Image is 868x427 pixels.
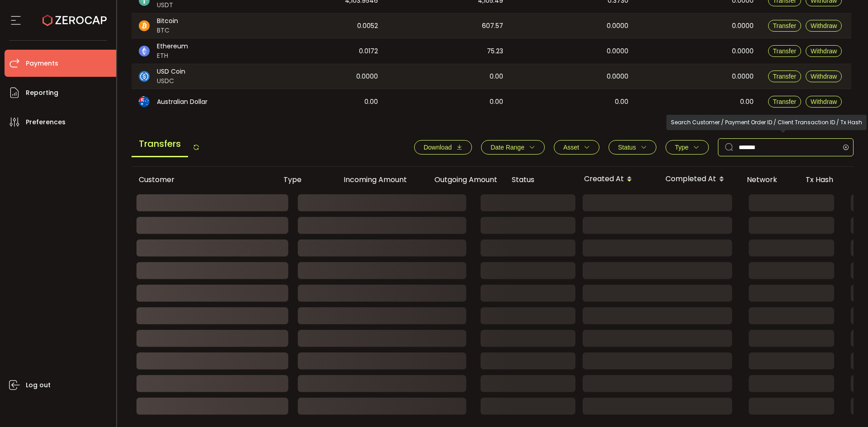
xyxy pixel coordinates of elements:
span: 0.0000 [607,71,628,82]
img: btc_portfolio.svg [139,20,150,31]
span: Reporting [26,86,58,99]
button: Transfer [768,96,802,108]
span: Bitcoin [157,16,178,26]
button: Transfer [768,70,802,82]
span: 0.00 [740,97,754,107]
span: BTC [157,26,178,35]
span: 607.57 [482,21,503,31]
button: Withdraw [806,45,842,57]
button: Status [609,140,656,155]
span: 0.0000 [732,21,754,31]
span: 0.0000 [607,46,628,56]
button: Date Range [481,140,545,155]
div: Outgoing Amount [414,174,505,185]
span: USDT [157,0,178,10]
span: 0.00 [364,97,378,107]
img: usdc_portfolio.svg [139,71,150,82]
span: Status [618,144,636,151]
span: Withdraw [811,22,837,29]
span: USD Coin [157,67,185,76]
div: Network [740,174,798,185]
img: aud_portfolio.svg [139,96,150,107]
span: Transfer [773,47,797,55]
iframe: Chat Widget [823,384,868,427]
button: Withdraw [806,96,842,108]
span: 0.00 [615,97,628,107]
span: Withdraw [811,47,837,55]
button: Withdraw [806,70,842,82]
span: Transfer [773,22,797,29]
span: Withdraw [811,98,837,105]
span: Transfer [773,98,797,105]
div: Incoming Amount [324,174,414,185]
span: USDC [157,76,185,86]
div: Completed At [658,172,740,187]
img: eth_portfolio.svg [139,46,150,56]
div: Status [505,174,577,185]
span: Type [675,144,689,151]
button: Withdraw [806,20,842,32]
span: 0.0000 [607,21,628,31]
span: 0.0000 [732,71,754,82]
span: 0.00 [490,97,503,107]
span: Preferences [26,116,66,129]
button: Download [414,140,472,155]
span: Log out [26,379,51,392]
button: Transfer [768,45,802,57]
span: Australian Dollar [157,97,208,107]
span: Date Range [491,144,524,151]
span: 0.0000 [732,46,754,56]
span: 75.23 [487,46,503,56]
span: 0.00 [490,71,503,82]
div: Customer [132,174,276,185]
span: 0.0052 [357,21,378,31]
div: Created At [577,172,658,187]
span: 0.0172 [359,46,378,56]
span: Transfers [132,131,188,157]
div: Type [276,174,324,185]
span: Download [424,144,452,151]
span: Transfer [773,73,797,80]
div: Search Customer / Payment Order ID / Client Transaction ID / Tx Hash [666,115,867,130]
span: Payments [26,57,58,70]
span: Asset [563,144,579,151]
span: Withdraw [811,73,837,80]
span: 0.0000 [356,71,378,82]
button: Asset [554,140,599,155]
span: Ethereum [157,42,188,51]
button: Transfer [768,20,802,32]
span: ETH [157,51,188,61]
button: Type [665,140,709,155]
